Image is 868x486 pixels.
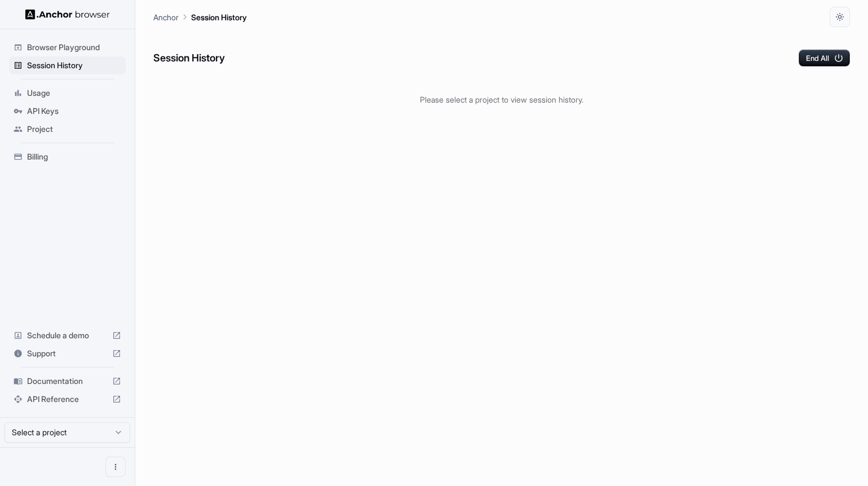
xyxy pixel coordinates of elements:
[27,105,121,117] span: API Keys
[9,56,126,74] div: Session History
[153,11,247,23] nav: breadcrumb
[9,344,126,363] div: Support
[27,375,108,387] span: Documentation
[9,390,126,408] div: API Reference
[27,42,121,53] span: Browser Playground
[105,457,126,477] button: Open menu
[9,38,126,56] div: Browser Playground
[153,11,179,23] p: Anchor
[9,84,126,102] div: Usage
[153,94,850,105] p: Please select a project to view session history.
[9,102,126,120] div: API Keys
[9,372,126,390] div: Documentation
[799,50,850,67] button: End All
[27,151,121,162] span: Billing
[9,326,126,344] div: Schedule a demo
[27,330,108,341] span: Schedule a demo
[27,60,121,71] span: Session History
[27,348,108,359] span: Support
[153,50,225,67] h6: Session History
[9,148,126,166] div: Billing
[27,87,121,99] span: Usage
[9,120,126,138] div: Project
[191,11,247,23] p: Session History
[25,9,110,20] img: Anchor Logo
[27,394,108,405] span: API Reference
[27,123,121,135] span: Project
